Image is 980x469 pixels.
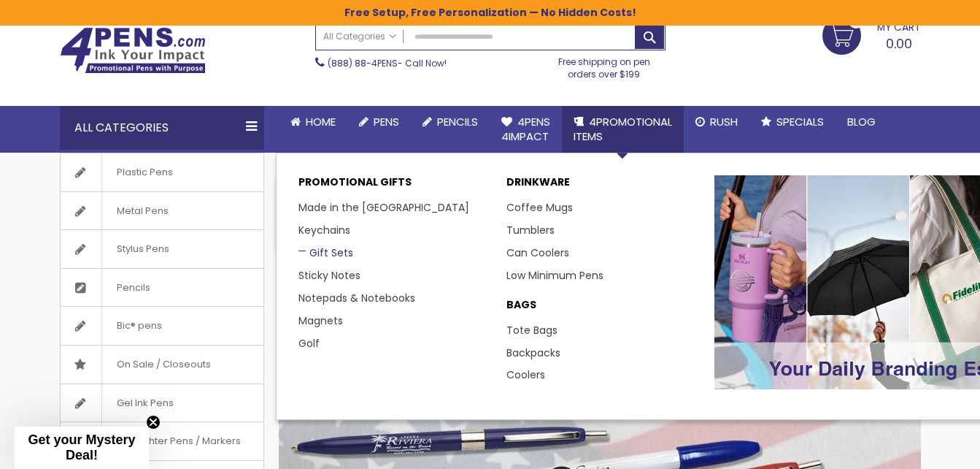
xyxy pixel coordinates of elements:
[374,114,399,129] span: Pens
[298,223,350,237] a: Keychains
[61,307,263,345] a: Bic® pens
[101,269,165,307] span: Pencils
[61,153,263,191] a: Plastic Pens
[886,34,912,53] span: 0.00
[506,346,560,360] a: Backpacks
[776,114,824,129] span: Specials
[506,298,700,319] a: BAGS
[316,24,404,48] a: All Categories
[860,430,980,469] iframe: Google Customer Reviews
[411,106,490,138] a: Pencils
[506,223,555,237] a: Tumblers
[146,415,161,430] button: Close teaser
[574,114,672,144] span: 4PROMOTIONAL ITEMS
[506,367,545,382] a: Coolers
[298,313,343,328] a: Magnets
[323,31,396,42] span: All Categories
[437,114,478,129] span: Pencils
[684,106,749,138] a: Rush
[101,307,177,345] span: Bic® pens
[822,16,921,53] a: 0.00 0
[749,106,836,138] a: Specials
[328,57,398,69] a: (888) 88-4PENS
[562,106,684,153] a: 4PROMOTIONALITEMS
[836,106,887,138] a: Blog
[61,384,263,422] a: Gel Ink Pens
[101,384,188,422] span: Gel Ink Pens
[506,200,573,215] a: Coffee Mugs
[101,230,184,268] span: Stylus Pens
[61,346,263,384] a: On Sale / Closeouts
[298,268,360,283] a: Sticky Notes
[101,346,225,384] span: On Sale / Closeouts
[506,245,569,260] a: Can Coolers
[543,50,665,80] div: Free shipping on pen orders over $199
[298,291,415,305] a: Notepads & Notebooks
[279,106,347,138] a: Home
[298,200,469,215] a: Made in the [GEOGRAPHIC_DATA]
[298,336,320,351] a: Golf
[61,230,263,268] a: Stylus Pens
[306,114,336,129] span: Home
[61,422,263,460] a: Highlighter Pens / Markers
[710,114,738,129] span: Rush
[60,106,264,150] div: All Categories
[61,192,263,230] a: Metal Pens
[28,432,135,462] span: Get your Mystery Deal!
[490,106,562,153] a: 4Pens4impact
[506,175,700,197] a: DRINKWARE
[101,422,255,460] span: Highlighter Pens / Markers
[506,323,557,338] a: Tote Bags
[60,27,206,74] img: 4Pens Custom Pens and Promotional Products
[347,106,411,138] a: Pens
[101,153,188,191] span: Plastic Pens
[847,114,876,129] span: Blog
[501,114,550,144] span: 4Pens 4impact
[506,268,603,283] a: Low Minimum Pens
[298,245,353,260] a: Gift Sets
[61,269,263,307] a: Pencils
[15,427,149,469] div: Get your Mystery Deal!Close teaser
[328,57,447,69] span: - Call Now!
[101,192,183,230] span: Metal Pens
[298,175,492,197] p: Promotional Gifts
